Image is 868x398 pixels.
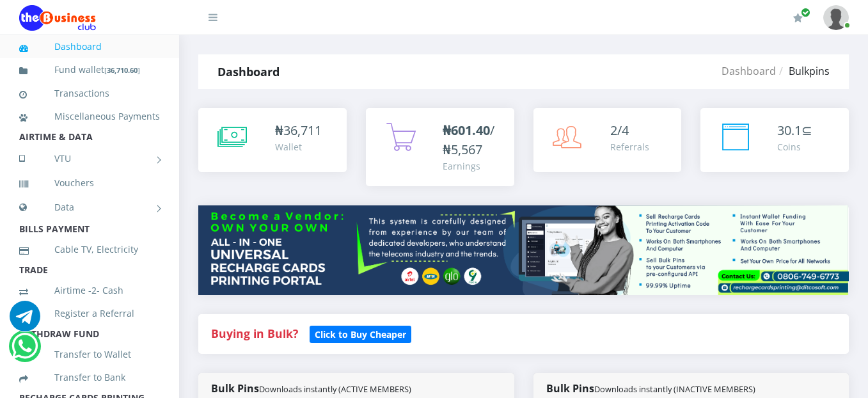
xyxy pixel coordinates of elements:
a: Chat for support [12,340,38,362]
b: Click to Buy Cheaper [315,328,406,340]
a: Vouchers [19,168,160,198]
li: Bulkpins [776,63,830,79]
a: Dashboard [19,32,160,61]
div: Wallet [275,140,322,154]
a: Transfer to Bank [19,363,160,392]
a: 2/4 Referrals [533,108,682,172]
span: 36,711 [283,122,322,139]
strong: Bulk Pins [546,381,755,395]
div: Coins [777,140,812,154]
b: 36,710.60 [107,65,138,75]
div: Earnings [443,159,501,173]
a: Click to Buy Cheaper [310,326,411,341]
a: Data [19,191,160,223]
div: ₦ [275,121,322,140]
a: Dashboard [722,64,776,78]
div: Referrals [610,140,649,154]
a: Fund wallet[36,710.60] [19,55,160,85]
a: Cable TV, Electricity [19,235,160,264]
img: multitenant_rcp.png [198,205,849,295]
strong: Buying in Bulk? [211,326,298,341]
small: [ ] [104,65,140,75]
a: Transactions [19,79,160,108]
small: Downloads instantly (INACTIVE MEMBERS) [594,383,755,395]
a: VTU [19,143,160,175]
a: Airtime -2- Cash [19,276,160,305]
b: ₦601.40 [443,122,490,139]
a: Register a Referral [19,299,160,328]
i: Renew/Upgrade Subscription [793,13,803,23]
span: Renew/Upgrade Subscription [801,8,810,17]
div: ⊆ [777,121,812,140]
img: Logo [19,5,96,31]
span: 2/4 [610,122,629,139]
span: /₦5,567 [443,122,494,158]
img: User [823,5,849,30]
a: Transfer to Wallet [19,340,160,369]
a: Chat for support [10,310,40,331]
a: Miscellaneous Payments [19,102,160,131]
strong: Bulk Pins [211,381,411,395]
strong: Dashboard [217,64,280,79]
a: ₦601.40/₦5,567 Earnings [366,108,514,186]
span: 30.1 [777,122,801,139]
a: ₦36,711 Wallet [198,108,347,172]
small: Downloads instantly (ACTIVE MEMBERS) [259,383,411,395]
